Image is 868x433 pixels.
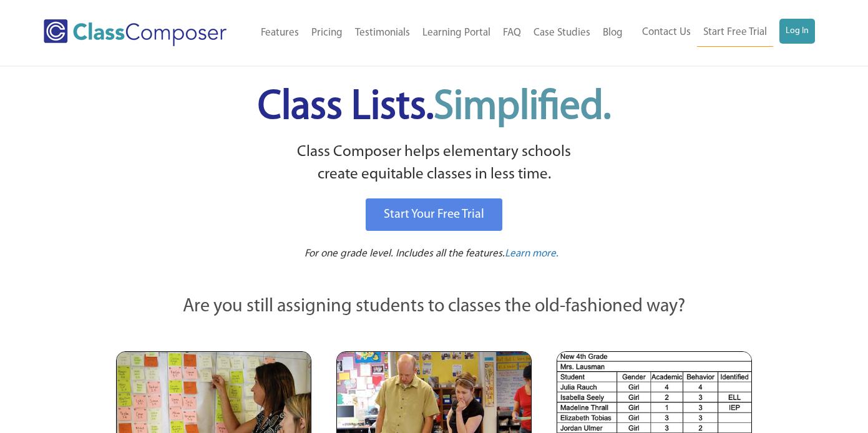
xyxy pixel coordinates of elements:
[384,208,484,221] span: Start Your Free Trial
[305,19,349,47] a: Pricing
[597,19,629,47] a: Blog
[434,87,611,128] span: Simplified.
[505,248,558,259] span: Learn more.
[44,19,227,46] img: Class Composer
[629,19,815,47] nav: Header Menu
[779,19,815,44] a: Log In
[305,248,505,259] span: For one grade level. Includes all the features.
[255,19,305,47] a: Features
[497,19,527,47] a: FAQ
[697,19,773,47] a: Start Free Trial
[349,19,416,47] a: Testimonials
[505,246,558,262] a: Learn more.
[636,19,697,46] a: Contact Us
[416,19,497,47] a: Learning Portal
[366,198,502,231] a: Start Your Free Trial
[114,141,754,187] p: Class Composer helps elementary schools create equitable classes in less time.
[116,293,753,321] p: Are you still assigning students to classes the old-fashioned way?
[258,87,611,128] span: Class Lists.
[527,19,597,47] a: Case Studies
[248,19,630,47] nav: Header Menu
